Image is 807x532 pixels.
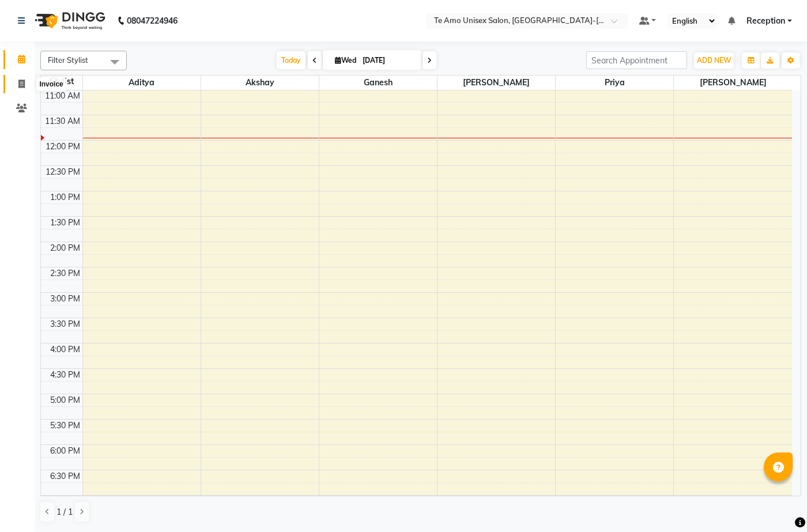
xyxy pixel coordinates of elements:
[48,242,82,254] div: 2:00 PM
[586,51,687,69] input: Search Appointment
[48,470,82,482] div: 6:30 PM
[48,191,82,203] div: 1:00 PM
[746,15,785,27] span: Reception
[48,496,82,508] div: 7:00 PM
[438,76,555,90] span: [PERSON_NAME]
[319,76,437,90] span: Ganesh
[83,76,201,90] span: Aditya
[697,56,731,65] span: ADD NEW
[56,506,73,518] span: 1 / 1
[48,293,82,305] div: 3:00 PM
[36,77,66,91] div: Invoice
[127,5,178,37] b: 08047224946
[556,76,673,90] span: Priya
[43,166,82,178] div: 12:30 PM
[201,76,319,90] span: Akshay
[48,420,82,432] div: 5:30 PM
[359,52,417,69] input: 2025-09-03
[48,445,82,457] div: 6:00 PM
[48,369,82,381] div: 4:30 PM
[48,394,82,406] div: 5:00 PM
[43,115,82,127] div: 11:30 AM
[43,90,82,102] div: 11:00 AM
[48,267,82,280] div: 2:30 PM
[277,51,306,69] span: Today
[48,318,82,330] div: 3:30 PM
[29,5,108,37] img: logo
[48,217,82,229] div: 1:30 PM
[43,141,82,153] div: 12:00 PM
[332,56,359,65] span: Wed
[674,76,792,90] span: [PERSON_NAME]
[48,344,82,356] div: 4:00 PM
[694,52,734,69] button: ADD NEW
[48,55,88,65] span: Filter Stylist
